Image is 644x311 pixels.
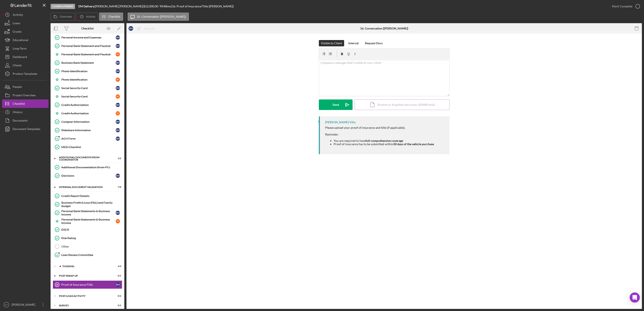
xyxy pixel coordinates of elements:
[61,166,122,169] div: Additional Documentation (from PC)
[61,112,116,115] div: Credit Authorization
[53,67,122,75] a: Photo IdentificationEM
[2,36,48,44] a: Educational
[13,70,37,79] div: Product Templates
[2,99,48,108] button: Checklist
[13,116,28,126] div: Documents
[137,15,186,18] label: 16. Conversation ([PERSON_NAME])
[5,304,8,306] text: MT
[53,92,122,101] a: Social Security CardYC
[61,228,122,231] div: DSCR
[61,36,116,39] div: Personal Income and Expenses
[95,5,144,8] div: [PERSON_NAME] [PERSON_NAME] |
[2,70,48,78] a: Product Templates
[319,99,353,110] button: Send
[144,24,155,33] div: Reassign
[13,11,23,20] div: Activity
[348,40,359,46] div: Internal
[59,275,111,277] div: Post Wrap Up
[116,103,120,107] div: E M
[114,265,121,268] div: 4 / 4
[61,95,116,98] div: Social Security Card
[53,234,122,242] a: Risk Rating
[360,27,408,30] div: 16. Conversation ([PERSON_NAME])
[13,19,20,28] div: Loans
[13,99,25,109] div: Checklist
[114,186,121,188] div: 7 / 8
[630,292,640,303] div: Open Intercom Messenger
[2,91,48,99] a: Project Overview
[363,40,385,46] button: Request Docs
[53,109,122,118] a: Credit AuthorizationYC
[61,236,122,240] div: Risk Rating
[86,15,95,18] label: Activity
[116,219,120,223] div: Y C
[114,157,121,160] div: 2 / 2
[59,186,111,188] div: Internal Document Validation
[116,44,120,48] div: E M
[53,192,122,200] a: Credit Report Details
[61,283,116,286] div: Proof of Insurance/Title
[53,242,122,251] a: Other
[53,84,122,92] a: Social Security CardEM
[61,201,122,208] div: Business Profit & Loss (P&L) and Family Budget
[2,11,48,19] button: Activity
[78,4,94,8] b: EM Delivery
[108,15,120,18] label: Checklist
[53,126,122,134] a: Rideshare InformationEM
[53,280,122,289] a: 16Proof of Insurance/TitleEM
[53,200,122,209] a: Business Profit & Loss (P&L) and Family Budget
[116,111,120,115] div: Y C
[2,44,48,53] button: Long-Term
[144,5,160,8] div: $12,000.00
[11,300,38,310] div: [PERSON_NAME]
[53,75,122,84] a: Photo IdentificationYC
[114,295,121,297] div: 0 / 2
[13,36,28,45] div: Educational
[2,19,48,27] button: Loans
[53,225,122,234] a: DSCR
[2,108,48,116] button: History
[61,137,116,140] div: ACH Form
[53,42,122,50] a: Personal Bank Statement and PaystubEM
[346,40,361,46] button: Internal
[333,99,339,110] div: Send
[53,134,122,143] a: ACH FormEM
[61,120,116,123] div: Cosigner Information
[53,143,122,151] a: MED Checklist
[116,137,120,141] div: E M
[13,27,21,37] div: Grants
[61,78,116,81] div: Photo Identification
[61,209,116,216] div: Personal Bank Statements & Business Income
[13,108,23,117] div: History
[61,61,116,64] div: Business Bank Statement
[319,40,344,46] button: Visible to Client
[60,15,72,18] label: Overview
[2,125,48,133] button: Document Templates
[51,13,75,21] button: Overview
[61,103,116,107] div: Credit Authorization
[13,125,40,134] div: Document Templates
[366,139,403,142] strong: full comprehensive coverage
[53,50,122,59] a: Personal Bank Statement and PaystubYC
[61,253,122,257] div: Loan Review Committee
[61,70,116,73] div: Photo Identification
[59,156,111,161] div: Additional Documents from Coordinator
[2,116,48,125] button: Documents
[116,35,120,40] div: E M
[116,69,120,73] div: E M
[53,217,122,225] a: Personal Bank Statements & Business IncomeYC
[2,53,48,61] a: Dashboard
[116,174,120,178] div: E M
[13,83,22,92] div: People
[59,304,111,307] div: Survey
[116,61,120,65] div: E M
[61,218,116,225] div: Personal Bank Statements & Business Income
[2,61,48,70] button: Clients
[334,142,434,146] li: Proof of insurance has to be submitted within
[53,33,122,42] a: Personal Income and ExpensesEM
[61,174,116,177] div: Decisions
[53,118,122,126] a: Cosigner InformationEM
